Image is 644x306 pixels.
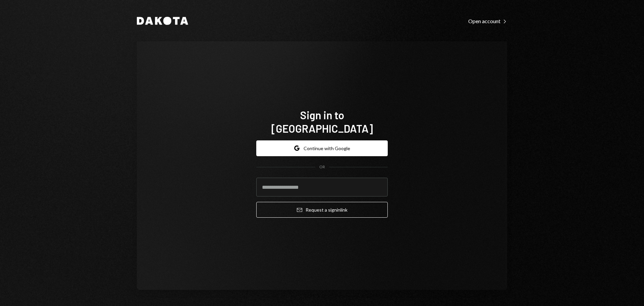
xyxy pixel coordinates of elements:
h1: Sign in to [GEOGRAPHIC_DATA] [256,108,388,135]
button: Continue with Google [256,140,388,156]
div: Open account [468,18,507,25]
a: Open account [468,17,507,25]
div: OR [319,164,325,170]
button: Request a signinlink [256,202,388,218]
